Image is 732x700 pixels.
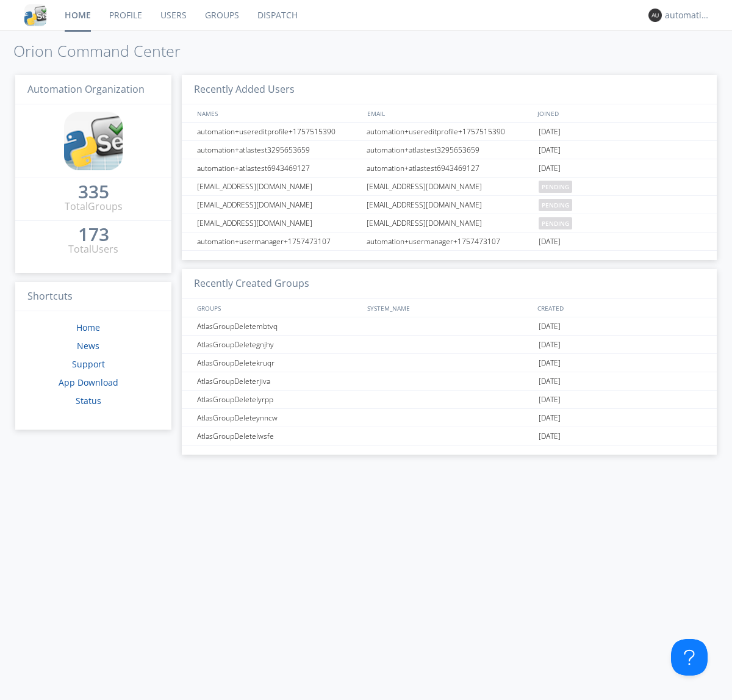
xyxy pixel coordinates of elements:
div: automation+atlastest3295653659 [194,141,363,159]
a: [EMAIL_ADDRESS][DOMAIN_NAME][EMAIL_ADDRESS][DOMAIN_NAME]pending [182,196,717,214]
div: GROUPS [194,299,361,317]
div: [EMAIL_ADDRESS][DOMAIN_NAME] [194,196,363,214]
a: News [77,340,99,352]
div: [EMAIL_ADDRESS][DOMAIN_NAME] [364,214,536,232]
div: automation+usermanager+1757473107 [364,233,536,250]
a: Home [76,322,100,333]
span: pending [539,217,572,229]
div: [EMAIL_ADDRESS][DOMAIN_NAME] [364,178,536,195]
span: Automation Organization [27,82,145,96]
a: AtlasGroupDeletegnjhy[DATE] [182,336,717,354]
span: [DATE] [539,141,561,159]
div: automation+usermanager+1757473107 [194,233,363,250]
div: AtlasGroupDeleteynncw [194,409,363,427]
iframe: Toggle Customer Support [671,639,708,676]
a: [EMAIL_ADDRESS][DOMAIN_NAME][EMAIL_ADDRESS][DOMAIN_NAME]pending [182,214,717,233]
a: AtlasGroupDeleteynncw[DATE] [182,409,717,427]
a: 335 [78,186,109,200]
div: [EMAIL_ADDRESS][DOMAIN_NAME] [364,196,536,214]
div: automation+atlas0033 [665,9,711,21]
a: AtlasGroupDeletelwsfe[DATE] [182,427,717,446]
h3: Shortcuts [15,282,171,312]
span: [DATE] [539,317,561,336]
span: [DATE] [539,372,561,391]
div: 335 [78,186,109,198]
div: automation+usereditprofile+1757515390 [194,123,363,140]
img: cddb5a64eb264b2086981ab96f4c1ba7 [64,112,123,170]
div: [EMAIL_ADDRESS][DOMAIN_NAME] [194,178,363,195]
div: AtlasGroupDeleterjiva [194,372,363,390]
a: Support [72,358,105,370]
div: CREATED [534,299,705,317]
h3: Recently Added Users [182,75,717,105]
div: AtlasGroupDeletelyrpp [194,391,363,408]
div: Total Groups [65,200,123,214]
div: automation+atlastest6943469127 [364,159,536,177]
div: automation+atlastest3295653659 [364,141,536,159]
a: AtlasGroupDeleterjiva[DATE] [182,372,717,391]
h3: Recently Created Groups [182,269,717,299]
span: [DATE] [539,336,561,354]
div: JOINED [534,104,705,122]
a: [EMAIL_ADDRESS][DOMAIN_NAME][EMAIL_ADDRESS][DOMAIN_NAME]pending [182,178,717,196]
div: EMAIL [364,104,534,122]
span: [DATE] [539,233,561,251]
a: automation+usermanager+1757473107automation+usermanager+1757473107[DATE] [182,233,717,251]
div: AtlasGroupDeletegnjhy [194,336,363,353]
div: AtlasGroupDeletembtvq [194,317,363,335]
div: automation+atlastest6943469127 [194,159,363,177]
span: [DATE] [539,391,561,409]
a: automation+atlastest6943469127automation+atlastest6943469127[DATE] [182,159,717,178]
span: pending [539,181,572,193]
a: AtlasGroupDeletekruqr[DATE] [182,354,717,372]
a: automation+usereditprofile+1757515390automation+usereditprofile+1757515390[DATE] [182,123,717,141]
div: AtlasGroupDeletelwsfe [194,427,363,445]
span: pending [539,199,572,211]
div: SYSTEM_NAME [364,299,534,317]
div: [EMAIL_ADDRESS][DOMAIN_NAME] [194,214,363,232]
a: AtlasGroupDeletembtvq[DATE] [182,317,717,336]
div: NAMES [194,104,361,122]
span: [DATE] [539,427,561,446]
img: 373638.png [648,9,662,22]
div: automation+usereditprofile+1757515390 [364,123,536,140]
a: 173 [78,228,109,242]
a: Status [76,395,101,406]
span: [DATE] [539,409,561,427]
a: automation+atlastest3295653659automation+atlastest3295653659[DATE] [182,141,717,159]
img: cddb5a64eb264b2086981ab96f4c1ba7 [24,4,46,26]
div: AtlasGroupDeletekruqr [194,354,363,372]
span: [DATE] [539,354,561,372]
a: AtlasGroupDeletelyrpp[DATE] [182,391,717,409]
span: [DATE] [539,159,561,178]
a: App Download [59,377,118,388]
div: Total Users [68,242,118,256]
span: [DATE] [539,123,561,141]
div: 173 [78,228,109,240]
